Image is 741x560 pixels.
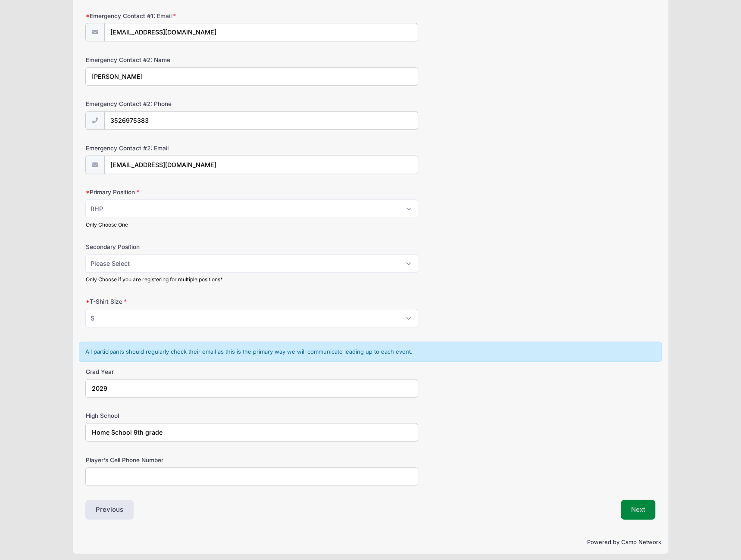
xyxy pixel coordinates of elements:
div: All participants should regularly check their email as this is the primary way we will communicat... [79,342,662,362]
label: Primary Position [85,188,275,196]
button: Next [621,500,656,520]
label: Secondary Position [85,243,275,251]
input: email@email.com [104,23,418,41]
label: Emergency Contact #2: Phone [85,100,275,108]
input: email@email.com [104,156,418,174]
label: Emergency Contact #2: Email [85,144,275,152]
button: Previous [85,500,134,520]
label: Grad Year [85,367,275,376]
p: Powered by Camp Network [80,538,661,547]
label: Player's Cell Phone Number [85,456,275,464]
div: Only Choose if you are registering for multiple positions* [85,276,418,283]
label: High School [85,411,275,420]
label: Emergency Contact #2: Name [85,56,275,64]
label: T-Shirt Size [85,297,275,306]
input: (xxx) xxx-xxxx [104,111,418,130]
div: Only Choose One [85,221,418,229]
label: Emergency Contact #1: Email [85,12,275,20]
